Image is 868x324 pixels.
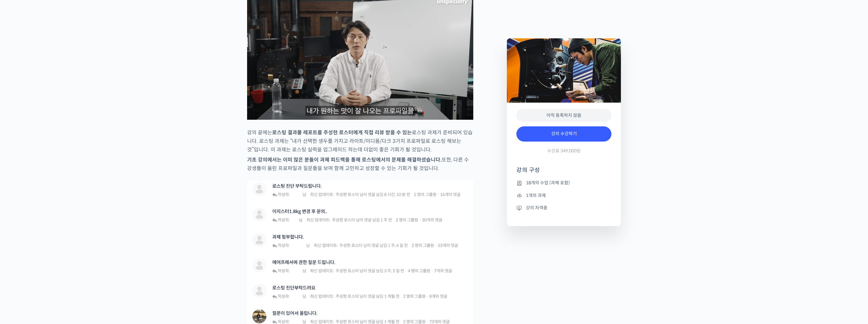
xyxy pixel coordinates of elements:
h4: 강의 구성 [516,166,611,179]
li: 18개의 수업 (과제 포함) [516,179,611,187]
p: 또한, 다른 수강생들이 올린 프로파일과 질문들을 보며 함께 고민하고 성장할 수 있는 기회가 될 것입니다. [247,156,473,173]
strong: 로스팅 결과물 레포트를 주성현 로스터에게 직접 리뷰 받을 수 있는 [272,129,412,136]
li: 1개의 과제 [516,192,611,199]
li: 강의 자격증 [516,204,611,212]
div: 아직 등록하지 않음 [516,109,611,122]
span: 설정 [98,210,105,215]
span: 수강료 349,000원 [547,148,581,154]
a: 설정 [82,201,122,217]
a: 홈 [2,201,42,217]
span: 대화 [58,211,66,216]
span: 홈 [20,210,24,215]
strong: 기초 강의에서는 이미 많은 분들이 과제 피드백을 통해 로스팅에서의 문제를 해결하셨습니다. [247,156,442,163]
a: 대화 [42,201,82,217]
a: 강의 수강하기 [516,126,611,142]
p: 강의 끝에는 로스팅 과제가 준비되어 있습니다. 로스팅 과제는 “내가 선택한 생두를 가지고 라이트/미디움/다크 3가지 프로파일로 로스팅 해보는 것”입니다. 이 과제는 로스팅 실... [247,128,473,154]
